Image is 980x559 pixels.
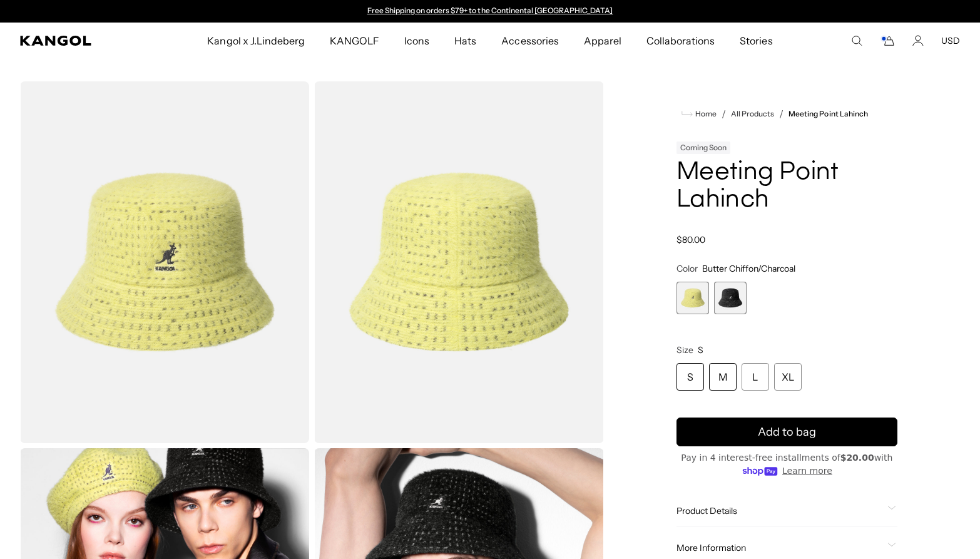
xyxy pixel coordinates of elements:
[646,23,715,59] span: Collaborations
[676,234,705,245] span: $80.00
[442,23,489,59] a: Hats
[676,159,897,214] h1: Meeting Point Lahinch
[912,35,924,46] a: Account
[361,6,619,16] div: 1 of 2
[758,424,816,441] span: Add to bag
[571,23,634,59] a: Apparel
[676,263,698,274] span: Color
[676,363,704,391] div: S
[501,23,558,59] span: Accessories
[774,106,783,121] li: /
[740,23,772,59] span: Stories
[676,505,882,516] span: Product Details
[314,81,603,443] img: color-butter-chiffon-charcoal
[207,23,305,59] span: Kangol x J.Lindeberg
[317,23,392,59] a: KANGOLF
[880,35,895,46] button: Cart
[941,35,960,46] button: USD
[454,23,476,59] span: Hats
[681,108,717,120] a: Home
[676,106,897,121] nav: breadcrumbs
[361,6,619,16] slideshow-component: Announcement bar
[717,106,726,121] li: /
[851,35,862,46] summary: Search here
[676,282,709,314] div: 1 of 2
[676,344,693,356] span: Size
[195,23,317,59] a: Kangol x J.Lindeberg
[714,282,747,314] div: 2 of 2
[789,110,868,118] a: Meeting Point Lahinch
[584,23,621,59] span: Apparel
[676,418,897,446] button: Add to bag
[361,6,619,16] div: Announcement
[727,23,785,59] a: Stories
[742,363,769,391] div: L
[634,23,727,59] a: Collaborations
[367,6,613,15] a: Free Shipping on orders $79+ to the Continental [GEOGRAPHIC_DATA]
[774,363,802,391] div: XL
[702,263,795,274] span: Butter Chiffon/Charcoal
[20,36,136,46] a: Kangol
[392,23,442,59] a: Icons
[731,110,774,118] a: All Products
[698,344,703,356] span: S
[676,141,730,154] div: Coming Soon
[676,282,709,314] label: Butter Chiffon/Charcoal
[404,23,429,59] span: Icons
[693,110,717,118] span: Home
[330,23,379,59] span: KANGOLF
[714,282,747,314] label: Black/Grey
[20,81,309,443] img: color-butter-chiffon-charcoal
[489,23,571,59] a: Accessories
[709,363,737,391] div: M
[676,542,882,553] span: More Information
